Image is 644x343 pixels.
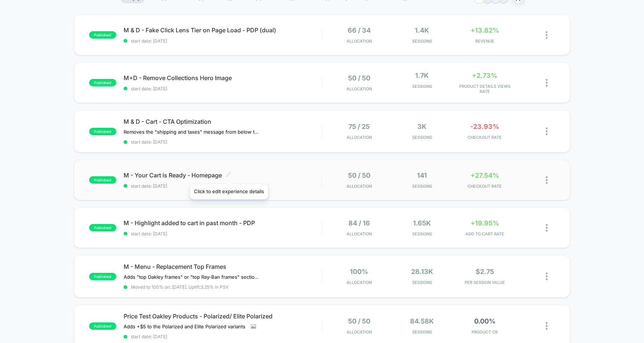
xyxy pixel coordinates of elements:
[474,317,495,325] span: 0.00%
[472,72,497,79] span: +2.73%
[124,324,245,329] span: Adds +$5 to the Polarized and Elite Polarized variants
[471,26,499,34] span: +13.82%
[347,329,372,335] span: Allocation
[348,317,370,325] span: 50 / 50
[89,224,116,231] span: published
[124,313,322,320] span: Price Test Oakley Products - Polarized/ Elite Polarized
[392,280,451,285] span: Sessions
[546,127,548,135] img: close
[347,231,372,237] span: Allocation
[89,31,116,39] span: published
[89,128,116,135] span: published
[89,176,116,184] span: published
[546,322,548,330] img: close
[348,74,370,82] span: 50 / 50
[392,329,451,335] span: Sessions
[546,272,548,280] img: close
[455,84,514,94] span: PRODUCT DETAILS VIEWS RATE
[124,74,322,82] span: M+D - Remove Collections Hero Image
[392,84,451,89] span: Sessions
[350,268,368,275] span: 100%
[470,123,499,130] span: -23.93%
[415,72,429,79] span: 1.7k
[124,231,322,237] span: start date: [DATE]
[131,284,228,290] span: Moved to 100% on: [DATE] . Uplift: 3.25% in PSV
[124,183,322,189] span: start date: [DATE]
[417,123,427,130] span: 3k
[415,26,429,34] span: 1.4k
[89,79,116,86] span: published
[124,38,322,44] span: start date: [DATE]
[476,268,494,275] span: $2.75
[347,280,372,285] span: Allocation
[347,86,372,91] span: Allocation
[410,317,434,325] span: 84.58k
[413,219,431,227] span: 1.65k
[546,176,548,184] img: close
[124,118,322,125] span: M & D - Cart - CTA Optimization
[348,123,370,130] span: 75 / 25
[411,268,433,275] span: 28.13k
[124,274,260,280] span: Adds "top Oakley frames" or "top Ray-Ban frames" section to replacement lenses for Oakley and Ray...
[124,139,322,145] span: start date: [DATE]
[124,129,260,135] span: Removes the "shipping and taxes" message from below the CTA and replaces it with message about re...
[455,231,514,237] span: ADD TO CART RATE
[455,184,514,189] span: CHECKOUT RATE
[455,135,514,140] span: CHECKOUT RATE
[392,135,451,140] span: Sessions
[124,26,322,34] span: M & D - Fake Click Lens Tier on Page Load - PDP (dual)
[348,219,370,227] span: 84 / 16
[347,184,372,189] span: Allocation
[471,171,499,179] span: +27.54%
[392,231,451,237] span: Sessions
[455,329,514,335] span: PRODUCT CR
[455,39,514,44] span: REVENUE
[417,171,427,179] span: 141
[124,219,322,227] span: M - Highlight added to cart in past month - PDP
[124,171,322,179] span: M - Your Cart is Ready - Homepage
[546,224,548,232] img: close
[124,86,322,91] span: start date: [DATE]
[348,171,370,179] span: 50 / 50
[455,280,514,285] span: PER SESSION VALUE
[392,184,451,189] span: Sessions
[89,273,116,280] span: published
[124,334,322,339] span: start date: [DATE]
[348,26,371,34] span: 66 / 34
[471,219,499,227] span: +19.95%
[392,39,451,44] span: Sessions
[89,322,116,330] span: published
[124,263,322,270] span: M - Menu - Replacement Top Frames
[546,79,548,87] img: close
[347,135,372,140] span: Allocation
[347,39,372,44] span: Allocation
